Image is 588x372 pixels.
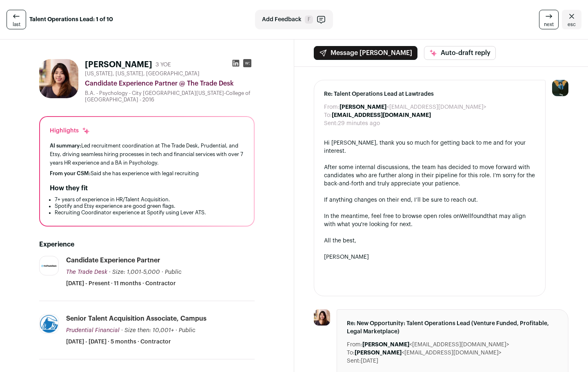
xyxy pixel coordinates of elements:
dt: Sent: [324,119,338,128]
span: Hi [PERSON_NAME], thank you so much for getting back to me and for your interest. [324,140,526,154]
span: · [162,268,163,276]
span: [DATE] - Present · 11 months · Contractor [66,280,176,288]
b: [PERSON_NAME] [355,350,402,356]
li: Spotify and Etsy experience are good green flags. [55,203,244,209]
a: next [539,10,559,29]
span: · Size then: 10,001+ [121,328,174,333]
span: Add Feedback [262,15,302,24]
b: [PERSON_NAME] [362,342,409,348]
span: · [175,326,177,335]
dt: From: [347,341,362,349]
span: F [305,15,313,24]
dt: Sent: [347,357,361,365]
div: 3 YOE [155,61,171,69]
li: 7+ years of experience in HR/Talent Acquisition. [55,196,244,203]
dd: <[EMAIL_ADDRESS][DOMAIN_NAME]> [355,349,501,357]
dd: [DATE] [361,357,378,365]
span: Public [179,328,195,333]
strong: Talent Operations Lead: 1 of 10 [29,15,113,24]
button: Auto-draft reply [424,46,496,60]
li: Recruiting Coordinator experience at Spotify using Lever ATS. [55,209,244,216]
span: esc [568,21,576,28]
span: [DATE] - [DATE] · 5 months · Contractor [66,338,171,346]
b: [PERSON_NAME] [339,104,386,110]
span: [US_STATE], [US_STATE], [GEOGRAPHIC_DATA] [85,70,200,77]
button: Message [PERSON_NAME] [314,46,417,60]
dt: To: [347,349,355,357]
span: If anything changes on their end, I’ll be sure to reach out. [324,197,478,203]
img: 23d6161036a7a80718c679c7aeeea45319890a584b8093652579df441bf66837.jpg [314,309,330,326]
span: [PERSON_NAME] [324,254,369,260]
dt: From: [324,103,339,111]
h2: Experience [39,240,255,249]
div: B.A. - Psychology - City [GEOGRAPHIC_DATA][US_STATE]-College of [GEOGRAPHIC_DATA] - 2016 [85,90,255,103]
span: AI summary: [50,143,81,148]
img: 23d6161036a7a80718c679c7aeeea45319890a584b8093652579df441bf66837.jpg [39,59,78,98]
div: Led recruitment coordination at The Trade Desk, Prudential, and Etsy, driving seamless hiring pro... [50,141,244,167]
div: Senior Talent Acquisition Associate, Campus [66,314,206,323]
span: Public [165,269,182,275]
h1: [PERSON_NAME] [85,59,152,70]
img: d292e6c6303b82c301220a60e9ab60fbef4cecea4acd07800531742dd162d744.png [40,264,58,269]
img: 12031951-medium_jpg [552,80,568,96]
span: All the best, [324,238,356,244]
a: Wellfound [460,214,487,219]
div: Highlights [50,127,90,135]
span: Re: New Opportunity: Talent Operations Lead (Venture Funded, Profitable, Legal Marketplace) [347,319,559,336]
span: Prudential Financial [66,328,120,333]
span: Re: Talent Operations Lead at Lawtrades [324,90,536,98]
dd: <[EMAIL_ADDRESS][DOMAIN_NAME]> [339,103,486,111]
a: last [7,10,26,29]
button: Add Feedback F [255,10,333,29]
dd: 29 minutes ago [338,119,380,128]
span: next [544,21,554,28]
div: Candidate Experience Partner @ The Trade Desk [85,79,255,88]
span: From your CSM: [50,171,91,176]
b: [EMAIL_ADDRESS][DOMAIN_NAME] [332,112,431,118]
dd: <[EMAIL_ADDRESS][DOMAIN_NAME]> [362,341,509,349]
h2: How they fit [50,183,88,193]
div: Said she has experience with legal recruiting [50,170,244,177]
span: The Trade Desk [66,269,107,275]
span: After some internal discussions, the team has decided to move forward with candidates who are fur... [324,165,535,187]
span: last [13,21,20,28]
dt: To: [324,111,332,119]
span: In the meantime, feel free to browse open roles on [324,214,460,219]
a: Close [562,10,581,29]
span: · Size: 1,001-5,000 [109,269,160,275]
img: f3b10944078be0622a6ffac555e393bbd8a36c79e83cecad889501531c17e642.jpg [40,315,58,333]
div: Candidate Experience Partner [66,256,160,265]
